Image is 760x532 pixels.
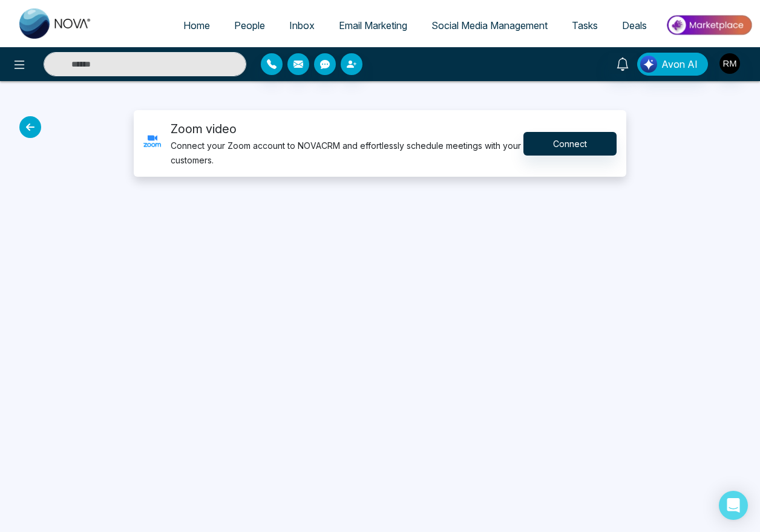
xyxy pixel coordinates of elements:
a: Inbox [277,14,327,37]
button: Avon AI [637,53,708,76]
span: People [234,19,265,31]
span: Social Media Management [431,19,548,31]
span: Inbox [289,19,315,31]
button: Connect [523,132,617,156]
a: Deals [610,14,659,37]
span: Tasks [572,19,598,31]
small: Connect your Zoom account to NOVACRM and effortlessly schedule meetings with your customers. [171,140,521,165]
img: Nova CRM Logo [19,8,92,39]
a: Email Marketing [327,14,419,37]
a: Social Media Management [419,14,560,37]
p: Zoom video [171,120,523,138]
img: Market-place.gif [665,11,753,39]
span: Email Marketing [339,19,407,31]
span: Home [183,19,210,31]
img: zoom [143,133,161,154]
a: Tasks [560,14,610,37]
img: User Avatar [719,53,740,74]
a: Home [171,14,222,37]
span: Deals [622,19,647,31]
img: Lead Flow [640,56,657,73]
span: Avon AI [661,57,698,71]
div: Open Intercom Messenger [719,491,748,520]
a: People [222,14,277,37]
